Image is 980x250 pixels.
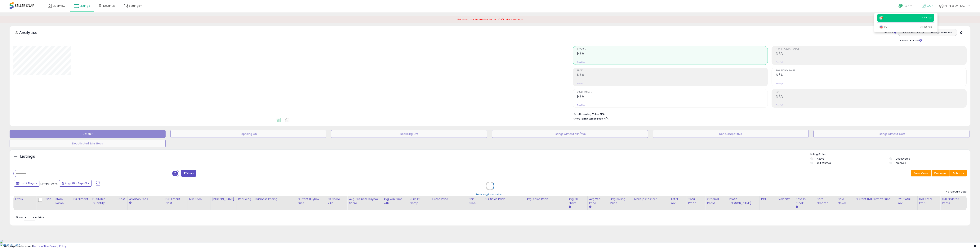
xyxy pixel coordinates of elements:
h2: N/A [776,73,966,78]
small: Prev: N/A [776,104,783,106]
b: Short Term Storage Fees: [573,117,603,120]
small: Prev: N/A [776,61,783,63]
i: Get Help [898,3,903,8]
span: Ordered Items [577,91,768,93]
span: Profit [PERSON_NAME] [776,48,966,50]
span: 34 listings [920,25,932,28]
span: Revenue [577,48,768,50]
span: N/A [604,117,608,120]
b: Total Inventory Value: [573,112,599,116]
a: Help [895,1,916,12]
button: All Selected Listings [899,30,927,35]
div: Totals For [881,31,896,34]
li: N/A [573,111,964,116]
img: canada.png [879,16,883,20]
span: Profit [577,70,768,72]
span: Avg. Buybox Share [776,70,966,72]
div: Include Returns [895,38,926,43]
button: Listings With Cost [927,30,956,35]
button: Listings without Cost [813,130,969,138]
span: ROI [776,91,966,93]
span: CA [927,4,931,8]
h2: N/A [577,94,768,99]
small: Prev: N/A [577,82,585,85]
h2: N/A [776,51,966,57]
h2: N/A [577,73,768,78]
span: Repricing has been disabled on 'CA' in store settings [457,18,523,21]
h2: N/A [577,51,768,57]
a: Hi [PERSON_NAME] [939,4,970,12]
button: Repricing On [170,130,326,138]
small: Prev: N/A [776,82,783,85]
small: Prev: N/A [577,61,585,63]
span: Overview [53,4,65,8]
span: Hi [PERSON_NAME] [944,4,967,8]
small: Prev: N/A [577,104,585,106]
h2: N/A [776,94,966,99]
button: Non Competitive [653,130,809,138]
button: Default [10,130,166,138]
span: 5 listings [922,16,932,19]
span: Help [904,4,909,8]
button: Deactivated & In Stock [10,140,166,147]
h5: Analytics [19,30,45,36]
span: US [879,25,887,28]
span: Listings [80,4,90,8]
div: Retrieving listings data.. [476,193,504,196]
span: DataHub [103,4,115,8]
button: Listings without Min/Max [492,130,648,138]
span: CA [879,16,887,19]
button: Repricing Off [331,130,487,138]
img: usa.png [879,25,883,29]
